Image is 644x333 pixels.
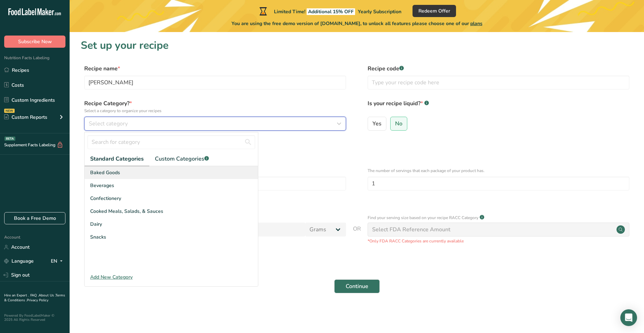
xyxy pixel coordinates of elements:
div: Select FDA Reference Amount [372,225,450,234]
div: Add New Category [85,273,258,281]
span: Subscribe Now [18,38,52,45]
span: Additional 15% OFF [307,8,355,15]
div: BETA [5,137,15,141]
label: Is your recipe liquid? [368,99,629,114]
div: Custom Reports [4,114,47,121]
span: Dairy [90,220,102,228]
span: Confectionery [90,195,121,202]
label: Recipe code [368,64,629,73]
span: Yearly Subscription [358,8,401,15]
p: Find your serving size based on your recipe RACC Category [368,215,478,221]
span: You are using the free demo version of [DOMAIN_NAME], to unlock all features please choose one of... [231,20,482,27]
p: The number of servings that each package of your product has. [368,168,629,174]
a: Hire an Expert . [4,293,29,298]
a: Privacy Policy [27,298,48,303]
div: Powered By FoodLabelMaker © 2025 All Rights Reserved [4,313,65,322]
a: Language [4,255,34,267]
span: No [395,120,402,127]
span: Yes [372,120,382,127]
div: Limited Time! [258,7,401,15]
button: Redeem Offer [413,5,456,17]
span: Continue [346,282,368,291]
label: Recipe Category? [84,99,346,114]
h1: Set up your recipe [81,38,633,53]
div: Open Intercom Messenger [620,309,637,326]
span: Standard Categories [90,155,144,163]
span: Snacks [90,233,106,241]
label: Recipe name [84,64,346,73]
input: Type your recipe name here [84,76,346,90]
span: Custom Categories [155,155,209,163]
button: Subscribe Now [4,36,65,48]
span: Baked Goods [90,169,120,176]
span: Select category [89,119,128,128]
span: OR [353,225,361,244]
span: Beverages [90,182,114,189]
button: Continue [334,279,380,293]
p: *Only FDA RACC Categories are currently available [368,238,629,244]
span: Cooked Meals, Salads, & Sauces [90,208,163,215]
div: NEW [4,109,15,113]
a: About Us . [39,293,55,298]
button: Select category [84,117,346,131]
a: FAQ . [30,293,39,298]
a: Terms & Conditions . [4,293,65,303]
input: Type your recipe code here [368,76,629,90]
a: Book a Free Demo [4,212,65,224]
input: Search for category [87,135,255,149]
span: Redeem Offer [418,7,450,15]
span: plans [470,20,482,27]
div: EN [51,257,65,265]
p: Select a category to organize your recipes [84,108,346,114]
